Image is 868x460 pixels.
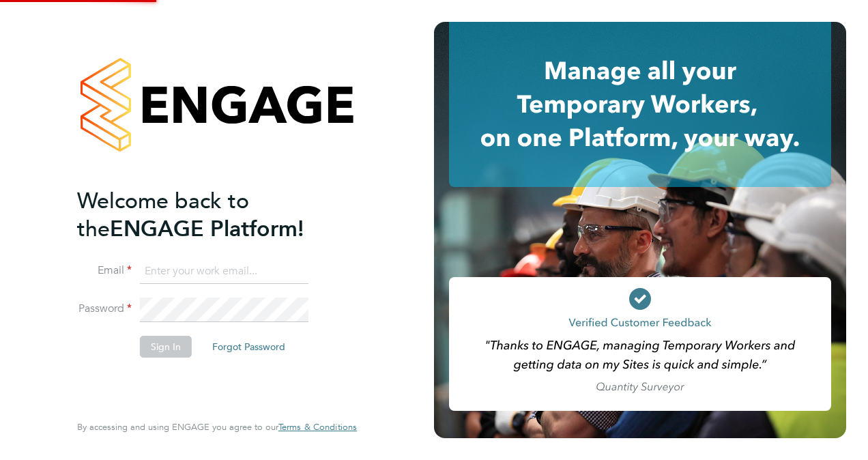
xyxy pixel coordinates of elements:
label: Password [77,302,132,316]
a: Terms & Conditions [278,422,357,433]
h2: ENGAGE Platform! [77,187,343,243]
label: Email [77,263,132,278]
button: Sign In [140,336,192,358]
span: Terms & Conditions [278,421,357,433]
span: By accessing and using ENGAGE you agree to our [77,421,357,433]
span: Welcome back to the [77,188,249,242]
input: Enter your work email... [140,259,308,284]
button: Forgot Password [201,336,296,358]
